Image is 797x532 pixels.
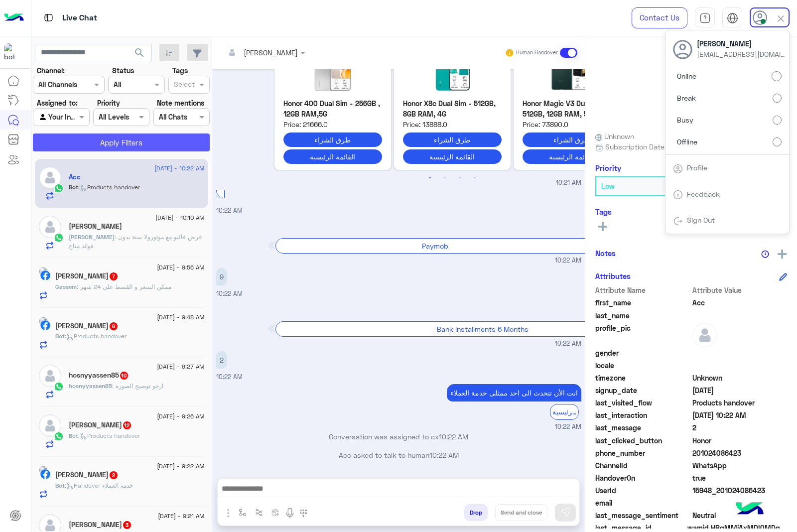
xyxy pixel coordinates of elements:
[235,504,251,521] button: select flow
[37,65,65,76] label: Channel:
[403,133,502,147] button: طرق الشراء
[692,398,788,408] span: Products handover
[692,422,788,433] span: 2
[699,12,711,24] img: tab
[69,521,132,529] h5: Neveen
[154,164,204,173] span: [DATE] - 10:22 AM
[429,451,459,459] span: 10:22 AM
[54,431,64,441] img: WhatsApp
[110,471,118,479] span: 2
[595,460,690,471] span: ChannelId
[42,11,55,24] img: tab
[595,498,690,508] span: email
[677,136,697,147] span: Offline
[55,471,119,479] h5: Mai Ali
[595,207,787,216] h6: Tags
[692,435,788,446] span: Honor
[39,166,61,189] img: defaultAdmin.png
[687,163,707,172] a: Profile
[123,521,131,529] span: 3
[673,216,683,226] img: tab
[550,404,579,419] div: القائمة الرئيسية
[65,482,133,489] span: : Handover خدمة العملاء
[133,47,145,59] span: search
[157,362,204,371] span: [DATE] - 9:27 AM
[595,360,690,371] span: locale
[69,233,202,250] span: عرض فاليو مع موتورولا سنة بدون فوائد متاح
[216,268,227,285] p: 30/8/2025, 10:22 AM
[4,43,22,61] img: 1403182699927242
[687,216,715,224] a: Sign Out
[65,332,127,340] span: : Products handover
[692,373,788,383] span: Unknown
[605,141,691,152] span: Subscription Date : [DATE]
[239,509,247,517] img: select flow
[692,448,788,458] span: 201024086423
[697,38,787,49] span: [PERSON_NAME]
[440,173,450,183] button: 2 of 2
[523,119,621,130] span: Price: 73890.0
[158,512,204,521] span: [DATE] - 9:21 AM
[299,509,307,517] img: make a call
[595,398,690,408] span: last_visited_flow
[54,183,64,193] img: WhatsApp
[128,44,152,65] button: search
[595,410,690,420] span: last_interaction
[403,98,502,120] p: Honor X8c Dual Sim - 512GB, 8GB RAM, 4G
[632,7,687,28] a: Contact Us
[560,508,570,518] img: send message
[55,332,65,340] span: Bot
[97,98,120,108] label: Priority
[595,310,690,321] span: last_name
[555,422,581,432] span: 10:22 AM
[251,504,267,521] button: Trigger scenario
[123,421,131,429] span: 12
[595,485,690,496] span: UserId
[283,133,382,147] button: طرق الشراء
[516,49,558,57] small: Human Handover
[439,432,468,441] span: 10:22 AM
[692,473,788,483] span: true
[69,233,115,241] span: [PERSON_NAME]
[595,285,690,295] span: Attribute Name
[39,317,48,326] img: picture
[55,272,119,280] h5: Gassem Mmohamed
[110,322,118,330] span: 6
[55,283,77,290] span: Gassem
[40,270,50,280] img: Facebook
[54,382,64,392] img: WhatsApp
[55,322,119,330] h5: Ahmed Salama
[523,98,621,120] p: Honor Magic V3 Dual Sim - 512GB, 12GB RAM, 5G
[692,498,788,508] span: null
[55,482,65,489] span: Bot
[403,149,502,164] button: القائمة الرئيسية
[216,373,243,381] span: 10:22 AM
[112,65,134,76] label: Status
[773,116,782,125] input: Busy
[772,71,782,81] input: Online
[39,414,61,437] img: defaultAdmin.png
[40,469,50,479] img: Facebook
[555,339,581,349] span: 10:22 AM
[222,507,234,519] img: send attachment
[69,173,81,181] h5: Acc
[523,149,621,164] button: القائمة الرئيسية
[216,431,581,442] p: Conversation was assigned to cx
[78,432,140,439] span: : Products handover
[69,371,129,380] h5: hosnyyassen85
[275,321,690,337] div: Bank Installments 6 Months
[595,473,690,483] span: HandoverOn
[692,297,788,308] span: Acc
[216,207,243,214] span: 10:22 AM
[37,98,78,108] label: Assigned to:
[455,173,465,183] button: 3 of 2
[692,385,788,396] span: 2025-08-26T05:35:49.049Z
[692,485,788,496] span: 15948_201024086423
[677,71,696,81] span: Online
[495,504,547,521] button: Send and close
[172,79,195,92] div: Select
[464,504,488,521] button: Drop
[255,509,263,517] img: Trigger scenario
[555,256,581,266] span: 10:22 AM
[157,462,204,471] span: [DATE] - 9:22 AM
